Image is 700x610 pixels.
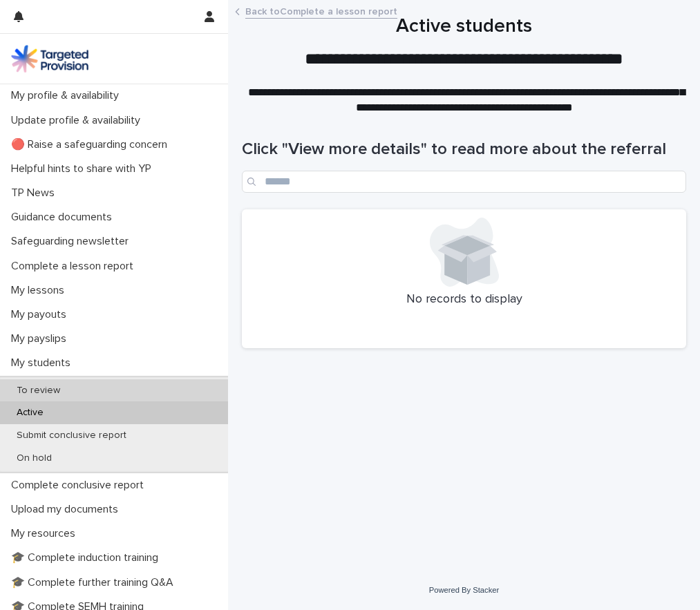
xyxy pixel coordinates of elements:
[6,211,123,224] p: Guidance documents
[250,292,678,307] p: No records to display
[6,407,55,419] p: Active
[6,284,75,297] p: My lessons
[6,114,151,127] p: Update profile & availability
[6,138,178,151] p: 🔴 Raise a safeguarding concern
[6,89,130,102] p: My profile & availability
[6,551,169,564] p: 🎓 Complete induction training
[6,452,63,464] p: On hold
[6,385,71,397] p: To review
[242,15,686,39] h1: Active students
[429,586,499,594] a: Powered By Stacker
[6,503,129,516] p: Upload my documents
[6,430,138,441] p: Submit conclusive report
[6,576,185,589] p: 🎓 Complete further training Q&A
[242,140,686,160] h1: Click "View more details" to read more about the referral
[6,308,77,321] p: My payouts
[6,260,144,273] p: Complete a lesson report
[6,187,66,200] p: TP News
[242,171,686,193] input: Search
[6,479,155,492] p: Complete conclusive report
[11,45,88,73] img: M5nRWzHhSzIhMunXDL62
[6,162,162,175] p: Helpful hints to share with YP
[245,3,397,19] a: Back toComplete a lesson report
[6,235,140,248] p: Safeguarding newsletter
[6,527,86,540] p: My resources
[6,332,77,345] p: My payslips
[6,356,82,370] p: My students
